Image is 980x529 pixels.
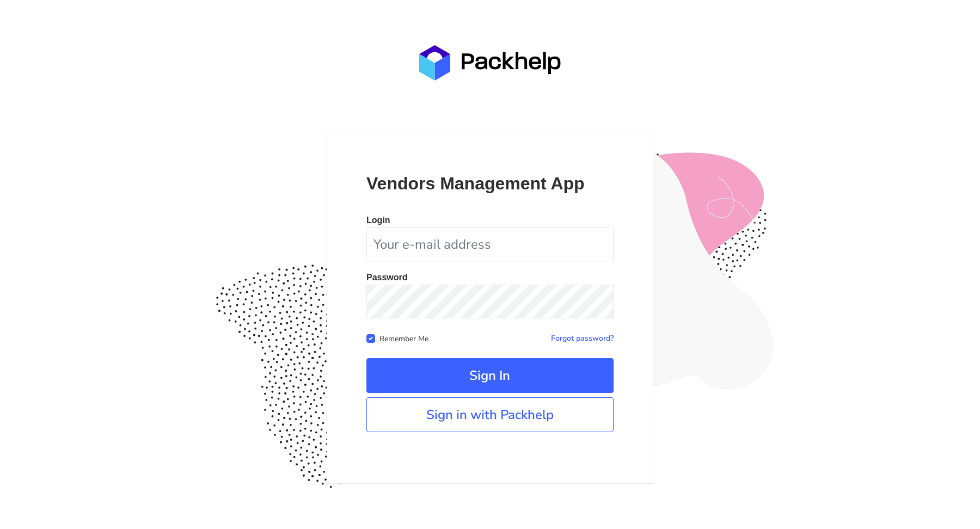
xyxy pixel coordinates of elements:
input: Your e-mail address [366,227,614,261]
p: Password [366,273,614,282]
a: Forgot password? [551,333,614,343]
a: Sign in with Packhelp [366,397,614,432]
label: Remember Me [379,332,428,344]
p: Vendors Management App [366,173,614,194]
button: Sign In [366,358,614,393]
p: Login [366,216,614,225]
